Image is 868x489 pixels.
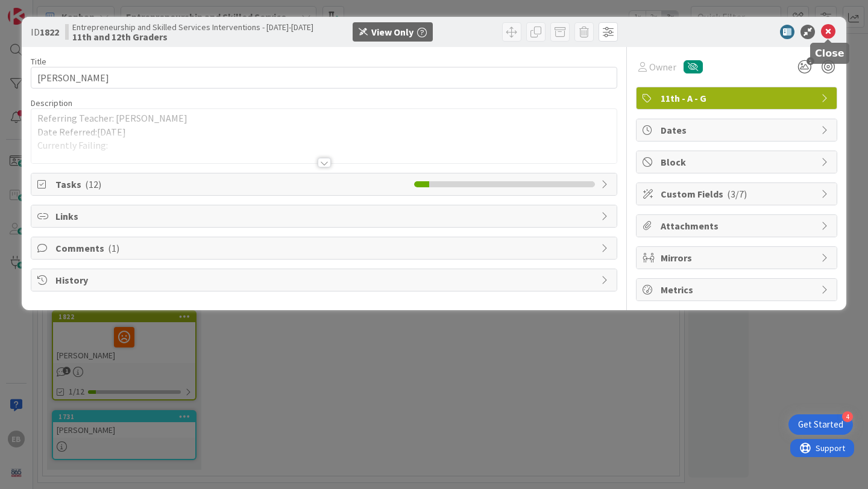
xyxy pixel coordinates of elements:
span: ( 1 ) [108,242,119,254]
span: Tasks [55,177,408,192]
span: 1 [807,57,814,65]
span: Support [25,2,55,16]
span: Mirrors [661,251,815,265]
span: ID [31,25,59,39]
p: Referring Teacher: [PERSON_NAME] [37,111,611,125]
span: Comments [55,241,595,255]
span: Dates [661,123,815,137]
span: ( 3/7 ) [727,188,747,200]
span: Attachments [661,219,815,233]
span: Metrics [661,282,815,297]
span: Custom Fields [661,187,815,201]
b: 1822 [40,26,59,38]
label: Title [31,56,46,67]
span: Entrepreneurship and Skilled Services Interventions - [DATE]-[DATE] [72,22,313,32]
b: 11th and 12th Graders [72,32,313,42]
div: View Only [371,25,414,39]
input: type card name here... [31,67,617,89]
span: Block [661,155,815,169]
p: Date Referred:[DATE] [37,125,611,139]
span: ( 12 ) [85,178,101,190]
div: Get Started [798,419,843,431]
span: 11th - A - G [661,91,815,105]
div: Open Get Started checklist, remaining modules: 4 [788,414,853,435]
span: Links [55,209,595,223]
span: Description [31,98,72,108]
span: Owner [649,60,676,74]
div: 4 [842,411,853,422]
span: History [55,273,595,287]
h5: Close [815,48,844,59]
